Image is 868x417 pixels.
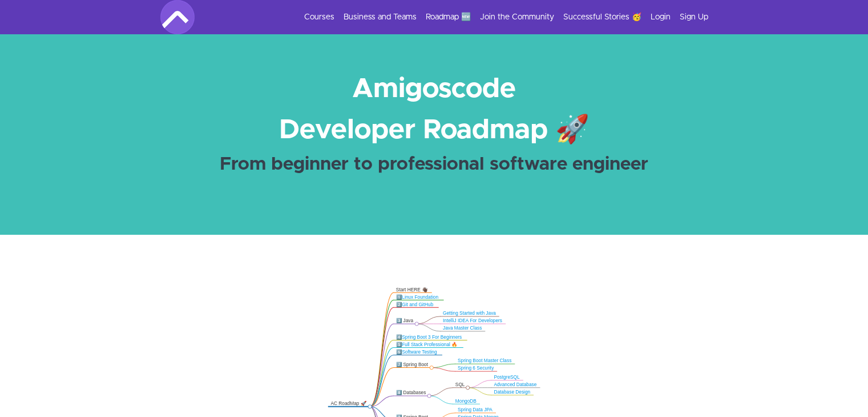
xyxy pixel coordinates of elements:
[443,311,496,316] a: Getting Started with Java
[402,335,462,340] a: Spring Boot 3 For Beginners
[330,400,367,406] div: AC RoadMap 🚀
[426,11,471,23] a: Roadmap 🆕
[402,342,457,347] a: Full Stack Professional 🔥
[563,11,641,23] a: Successful Stories 🥳
[396,294,441,300] div: 1️⃣
[396,318,414,324] div: 3️⃣ Java
[494,390,530,395] a: Database Design
[458,358,511,363] a: Spring Boot Master Class
[480,11,554,23] a: Join the Community
[402,294,438,299] a: Linux Foundation
[352,75,516,103] strong: Amigoscode
[396,349,439,355] div: 6️⃣
[396,302,436,307] div: 2️⃣
[396,362,429,367] div: 7️⃣ Spring Boot
[396,287,429,292] div: Start HERE 👋🏿
[494,375,519,380] a: PostgreSQL
[344,11,417,23] a: Business and Teams
[680,11,708,23] a: Sign Up
[494,382,536,387] a: Advanced Database
[458,366,494,371] a: Spring 6 Security
[396,334,465,340] div: 4️⃣
[402,350,437,355] a: Software Testing
[455,382,466,387] div: SQL
[304,11,334,23] a: Courses
[279,117,590,144] strong: Developer Roadmap 🚀
[402,302,433,307] a: Git and GitHub
[220,155,648,174] strong: From beginner to professional software engineer
[396,390,427,396] div: 8️⃣ Databases
[455,398,477,403] a: MongoDB
[458,407,492,412] a: Spring Data JPA
[396,342,461,347] div: 5️⃣
[443,318,502,323] a: IntelliJ IDEA For Developers
[443,326,482,331] a: Java Master Class
[651,11,671,23] a: Login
